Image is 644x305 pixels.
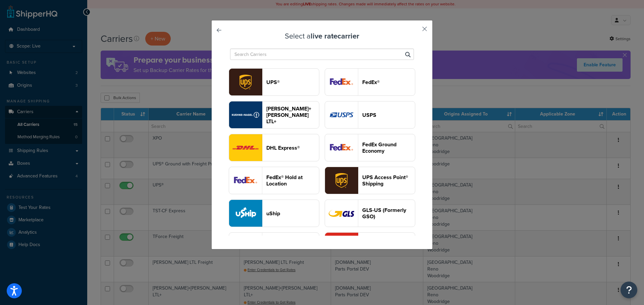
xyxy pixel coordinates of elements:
[229,68,319,96] button: ups logoUPS®
[229,69,262,95] img: ups logo
[362,207,415,220] header: GLS-US (Formerly GSO)
[229,134,262,161] img: dhl logo
[325,134,358,161] img: smartPost logo
[325,134,415,161] button: smartPost logoFedEx Ground Economy
[228,32,416,40] h3: Select a
[229,101,319,129] button: reTransFreight logo[PERSON_NAME]+[PERSON_NAME] LTL+
[229,200,262,227] img: uShip logo
[229,232,319,260] button: abfFreight logo
[266,79,319,85] header: UPS®
[266,145,319,151] header: DHL Express®
[230,49,414,60] input: Search Carriers
[229,134,319,161] button: dhl logoDHL Express®
[266,105,319,125] header: [PERSON_NAME]+[PERSON_NAME] LTL+
[362,141,415,154] header: FedEx Ground Economy
[325,68,415,96] button: fedEx logoFedEx®
[325,69,358,95] img: fedEx logo
[229,101,262,128] img: reTransFreight logo
[325,233,358,259] img: fastwayv2 logo
[325,167,415,194] button: accessPoint logoUPS Access Point® Shipping
[325,101,358,128] img: usps logo
[311,30,359,42] strong: live rate carrier
[325,200,358,227] img: gso logo
[266,174,319,187] header: FedEx® Hold at Location
[229,167,262,194] img: fedExLocation logo
[325,101,415,129] button: usps logoUSPS
[362,174,415,187] header: UPS Access Point® Shipping
[229,167,319,194] button: fedExLocation logoFedEx® Hold at Location
[621,282,637,298] button: Open Resource Center
[325,232,415,260] button: fastwayv2 logo
[362,112,415,118] header: USPS
[325,200,415,227] button: gso logoGLS-US (Formerly GSO)
[362,79,415,85] header: FedEx®
[229,200,319,227] button: uShip logouShip
[266,210,319,217] header: uShip
[325,167,358,194] img: accessPoint logo
[229,233,262,259] img: abfFreight logo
